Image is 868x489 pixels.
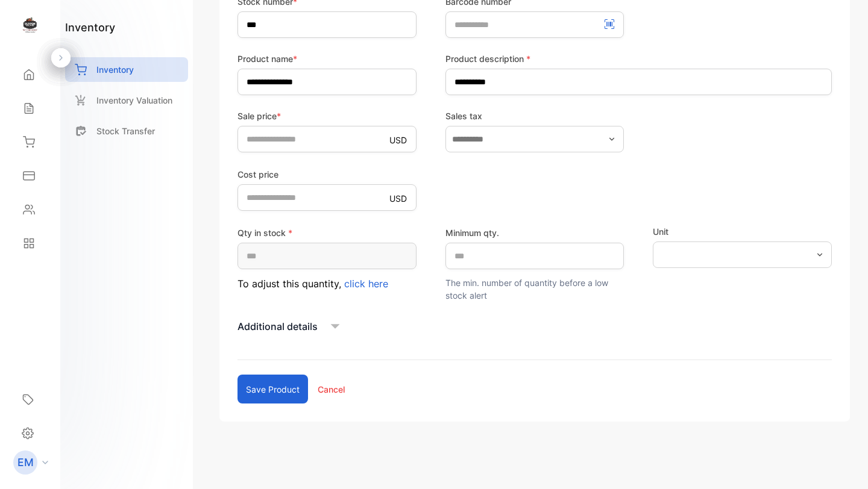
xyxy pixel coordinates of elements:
label: Product name [237,52,417,65]
label: Qty in stock [237,226,417,239]
label: Unit [653,225,832,238]
button: Open LiveChat chat widget [10,5,46,41]
p: Stock Transfer [96,125,155,137]
label: Cost price [237,168,417,181]
button: Save product [237,375,308,403]
p: USD [389,134,407,146]
img: logo [21,16,39,34]
div: New messages notification [34,2,49,16]
p: USD [389,192,407,205]
span: click here [344,278,388,290]
a: Inventory Valuation [65,88,188,113]
label: Sale price [237,110,417,122]
p: Cancel [318,383,345,396]
p: Inventory [96,63,134,76]
label: Minimum qty. [445,226,624,239]
p: EM [17,455,34,470]
a: Inventory [65,57,188,82]
h1: inventory [65,19,115,36]
label: Sales tax [445,110,624,122]
p: To adjust this quantity, [237,276,417,291]
label: Product description [445,52,832,65]
a: Stock Transfer [65,119,188,143]
p: Inventory Valuation [96,94,172,107]
p: The min. number of quantity before a low stock alert [445,276,624,302]
p: Additional details [237,319,318,334]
